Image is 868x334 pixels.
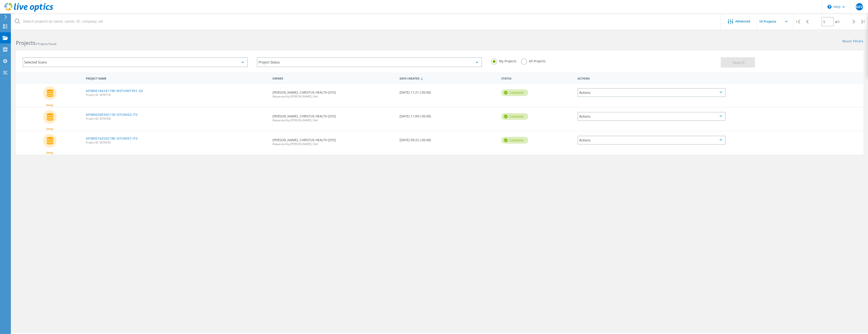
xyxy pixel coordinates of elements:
div: | [793,14,803,30]
div: [PERSON_NAME], CHRISTUS HEALTH [SYS] [270,107,397,126]
span: Project ID: 3076539 [86,141,268,144]
label: My Projects [491,58,516,63]
span: Unity [46,104,53,106]
div: Owner [270,74,397,82]
label: All Projects [521,58,546,63]
div: Project Name [84,74,270,82]
span: Search [733,60,745,65]
span: Project ID: 3076708 [86,117,268,120]
span: Project ID: 3076718 [86,94,268,96]
div: Complete [501,89,528,96]
div: Actions [578,136,726,145]
div: Actions [578,112,726,121]
span: Unity [46,151,53,154]
div: [PERSON_NAME], CHRISTUS HEALTH [SYS] [270,131,397,150]
span: AKV [856,5,863,9]
div: | [859,14,868,30]
div: Complete [501,113,528,120]
a: Live Optics Dashboard [5,10,53,13]
span: of 1 [835,20,840,24]
div: [DATE] 11:21 (-05:00) [397,84,499,99]
div: Date Created [397,74,499,82]
a: APM00184241198-MSTUNITY01-GS [86,89,143,92]
div: [PERSON_NAME], CHRISTUS HEALTH [SYS] [270,84,397,102]
button: Search [721,57,755,68]
div: Selected Scans [23,57,248,67]
span: Requested by [PERSON_NAME], Dell [272,143,395,145]
div: Actions [578,88,726,97]
span: Unity [46,128,53,130]
a: Reset Filters [842,40,863,44]
span: Advanced [735,20,750,23]
div: [DATE] 09:22 (-05:00) [397,131,499,146]
div: [DATE] 11:09 (-05:00) [397,107,499,122]
a: APM00162552198-ISTUNI01-ITC [86,137,138,140]
div: Actions [575,74,728,82]
input: Search projects by name, owner, ID, company, etc [11,14,721,29]
a: APM00200302118-ISTUNI02-ITC [86,113,138,116]
span: Requested by [PERSON_NAME], Dell [272,119,395,122]
div: Status [499,74,575,82]
div: Project Status [257,57,482,67]
div: Complete [501,137,528,144]
svg: \n [827,5,832,9]
span: Requested by [PERSON_NAME], Dell [272,95,395,98]
span: 3 Projects Found [35,42,56,46]
b: Projects [16,39,35,46]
